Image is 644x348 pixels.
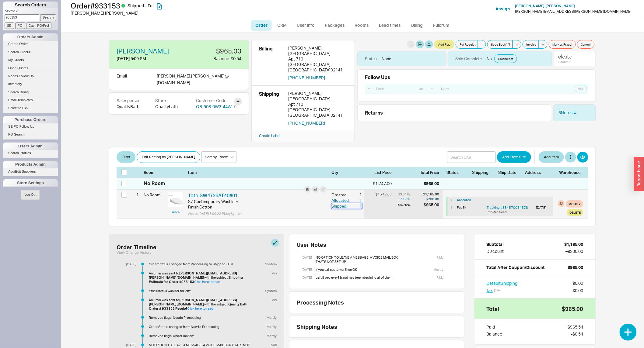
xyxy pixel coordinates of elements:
a: Create Label [259,133,280,138]
div: [DATE] 5:09 PM [117,56,178,62]
div: $1,165.00 [423,192,439,197]
div: Mordy [264,334,277,338]
div: User Notes [297,241,462,248]
div: $965.00 [424,181,439,187]
a: User info [292,20,319,31]
div: [DATE] [302,253,312,266]
div: Order Status changed from Processing to Shipped - Full [149,262,250,266]
button: Allocated:1 [331,198,362,203]
div: Shipping [259,91,283,126]
div: Room [144,170,166,175]
div: Orders Admin [3,33,58,41]
button: DefaultShipping [487,280,518,286]
a: QB-908-0W3-44W [196,104,232,110]
b: Sent [183,289,191,293]
a: Create Order [3,41,58,47]
div: – $200.00 [566,248,583,254]
div: Rikki [267,343,277,347]
button: Add [575,85,587,92]
div: Score: 0.1 [558,60,572,64]
a: Email Templates [3,97,58,103]
div: Miri [269,298,277,302]
div: $0.00 [573,280,583,286]
span: Pdf Receipt [460,42,475,47]
a: Search Profiles [3,150,58,156]
h1: Search Orders [3,2,58,8]
b: [PERSON_NAME][EMAIL_ADDRESS][PERSON_NAME][DOMAIN_NAME] [149,298,237,306]
div: Mordy [264,315,277,320]
button: Cancel [577,40,595,49]
input: Search Site [447,151,496,163]
div: An Email was sent to with the subject: [149,298,250,311]
div: Qualitybath [155,104,186,110]
div: An Email was sent to with the subject: [149,271,250,284]
div: $965.00 [423,202,439,208]
div: System [263,262,277,266]
a: Packages [320,20,349,31]
a: Select to Pick [3,105,58,111]
div: 1 [351,203,362,209]
a: SPECS [172,211,180,214]
a: Shipments [494,54,517,63]
div: Customer Code [196,98,236,104]
input: Date [373,85,412,93]
div: $965.00 [562,306,583,312]
input: PO [15,22,25,29]
div: $965.00 [568,264,583,270]
a: Rooms [350,20,373,31]
div: [GEOGRAPHIC_DATA] [288,96,347,102]
h1: Order # 933153 [71,2,324,10]
button: [PHONE_NUMBER] [288,75,325,81]
button: Modify [566,200,583,208]
div: Discount [487,248,504,254]
div: Processing Notes [297,299,457,306]
button: Spec Book1/1 [487,40,513,49]
img: SW4736_01_niogyn [168,192,183,207]
div: Miri [269,271,277,275]
div: Email status was set to [149,289,250,293]
div: 1 [351,192,362,198]
div: Order Status changed from New to Processing [149,325,250,329]
div: Total Price [420,170,443,175]
div: 3 Note s [558,110,577,116]
a: Order [251,20,272,31]
span: InfoReceived [487,210,507,214]
a: Search Orders [3,49,58,55]
button: [PHONE_NUMBER] [288,120,325,126]
button: Add Item [539,151,564,163]
div: Warehouse [559,170,583,175]
div: Shipping [472,170,495,175]
div: Mordy [264,325,277,329]
span: Shipments [498,56,513,61]
input: Cust. PO/Proj [26,22,51,29]
span: Cancel [581,42,591,47]
div: $965.00 [183,48,241,54]
div: Removed flags: Needs Processing [149,315,250,320]
div: [PERSON_NAME] [PERSON_NAME] [71,10,324,16]
a: Open Quotes [3,65,58,71]
div: List Price [364,170,392,175]
div: Follow Ups [365,74,390,80]
div: [DATE] [302,266,312,274]
div: 1 [450,198,454,202]
div: [GEOGRAPHIC_DATA] , [GEOGRAPHIC_DATA] 02141 [288,62,347,73]
span: [PERSON_NAME] [PERSON_NAME] [515,4,575,8]
a: Add/Edit Suppliers [3,168,58,175]
div: Added [DATE] 5:09:22 PM by System [188,211,327,216]
div: S7 Contemporary Washlet+ [188,199,327,204]
div: Removed flags: Under Review [149,334,250,338]
div: Ship Date [498,170,521,175]
button: Log Out [21,190,40,200]
button: Allocated [457,198,471,202]
div: Purchase Orders [3,116,58,123]
span: Mark as Fraud [553,42,572,47]
div: 1 [351,198,362,203]
span: Add [578,86,584,91]
div: Balance -$0.54 [183,56,241,62]
a: Inventory [3,81,58,87]
div: [DATE] [536,205,551,215]
span: Delete [569,210,581,215]
div: NO OPTION TO LEAVE A MESSAGE. A VOICE MAIL BOX THATS NOT SET UP. [316,253,406,266]
div: $1,747.00 [364,192,392,197]
div: [DATE] [121,343,136,347]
